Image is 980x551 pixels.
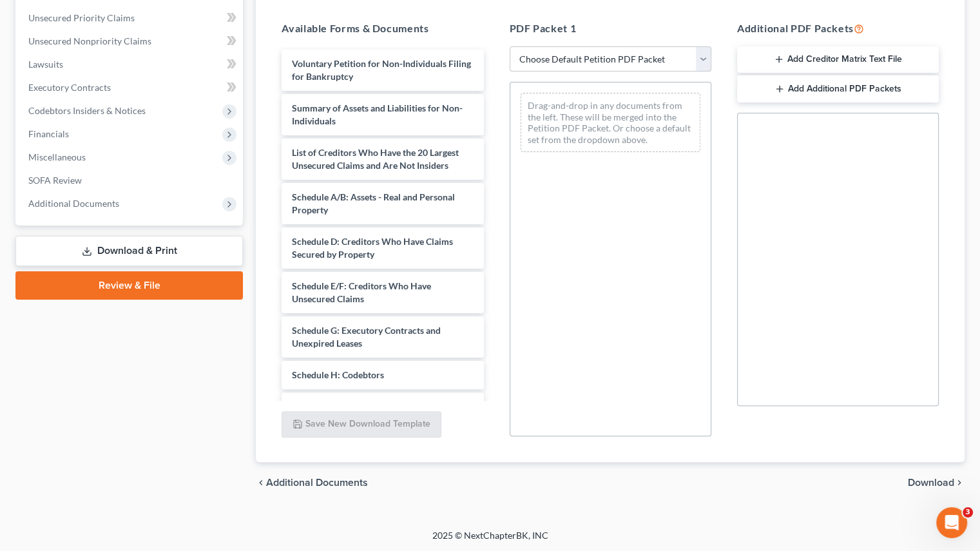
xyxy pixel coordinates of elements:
[18,76,243,99] a: Executory Contracts
[292,147,459,171] span: List of Creditors Who Have the 20 Largest Unsecured Claims and Are Not Insiders
[256,478,368,488] a: chevron_left Additional Documents
[18,30,243,53] a: Unsecured Nonpriority Claims
[28,105,146,116] span: Codebtors Insiders & Notices
[954,478,965,488] i: chevron_right
[292,102,463,126] span: Summary of Assets and Liabilities for Non-Individuals
[18,53,243,76] a: Lawsuits
[292,58,471,82] span: Voluntary Petition for Non-Individuals Filing for Bankruptcy
[292,236,453,260] span: Schedule D: Creditors Who Have Claims Secured by Property
[266,478,368,488] span: Additional Documents
[936,507,967,538] iframe: Intercom live chat
[282,411,441,438] button: Save New Download Template
[521,93,700,152] div: Drag-and-drop in any documents from the left. These will be merged into the Petition PDF Packet. ...
[737,46,939,73] button: Add Creditor Matrix Text File
[292,191,455,215] span: Schedule A/B: Assets - Real and Personal Property
[28,12,135,23] span: Unsecured Priority Claims
[28,198,119,209] span: Additional Documents
[28,59,63,70] span: Lawsuits
[28,35,151,46] span: Unsecured Nonpriority Claims
[256,478,266,488] i: chevron_left
[18,6,243,30] a: Unsecured Priority Claims
[292,369,384,380] span: Schedule H: Codebtors
[28,151,86,162] span: Miscellaneous
[737,21,939,36] h5: Additional PDF Packets
[510,21,711,36] h5: PDF Packet 1
[28,82,111,93] span: Executory Contracts
[292,325,441,349] span: Schedule G: Executory Contracts and Unexpired Leases
[908,478,954,488] span: Download
[28,175,82,186] span: SOFA Review
[28,128,69,139] span: Financials
[908,478,965,488] button: Download chevron_right
[292,280,431,304] span: Schedule E/F: Creditors Who Have Unsecured Claims
[282,21,483,36] h5: Available Forms & Documents
[15,271,243,300] a: Review & File
[737,75,939,102] button: Add Additional PDF Packets
[963,507,973,517] span: 3
[18,169,243,192] a: SOFA Review
[15,236,243,266] a: Download & Print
